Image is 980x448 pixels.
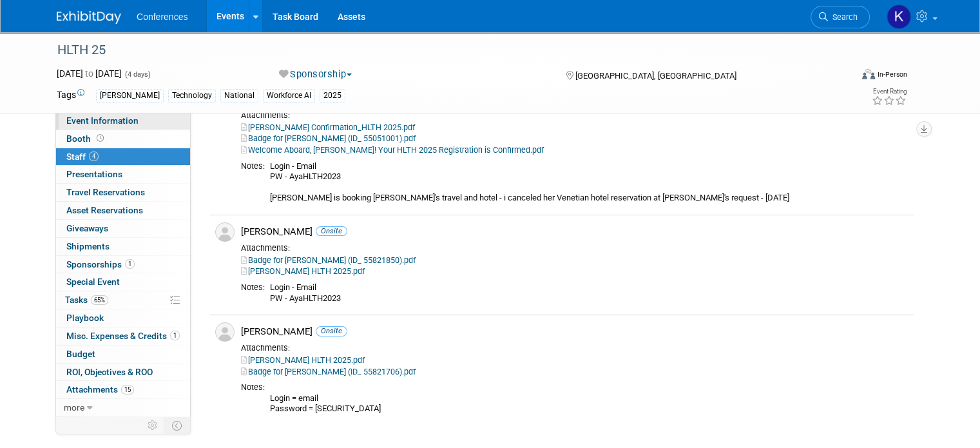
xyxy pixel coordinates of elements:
span: Staff [66,151,99,162]
span: Special Event [66,277,120,287]
span: Travel Reservations [66,187,145,197]
a: Search [811,6,870,28]
span: 4 [89,151,99,161]
span: Presentations [66,169,122,179]
span: Shipments [66,241,110,251]
td: Tags [57,88,84,103]
a: ROI, Objectives & ROO [56,364,190,381]
img: Associate-Profile-5.png [215,222,235,242]
a: Playbook [56,309,190,327]
div: In-Person [877,70,907,79]
button: Sponsorship [274,68,357,81]
div: 2025 [320,89,345,102]
img: Associate-Profile-5.png [215,322,235,342]
div: [PERSON_NAME] [241,326,908,338]
a: Welcome Aboard, [PERSON_NAME]! Your HLTH 2025 Registration is Confirmed.pdf [241,145,544,155]
span: Budget [66,349,95,359]
a: Event Information [56,112,190,130]
span: [GEOGRAPHIC_DATA], [GEOGRAPHIC_DATA] [575,71,736,81]
span: Booth not reserved yet [94,133,106,143]
span: more [64,402,84,413]
a: Badge for [PERSON_NAME] (ID_ 55821706).pdf [241,367,416,376]
img: Format-Inperson.png [862,69,875,79]
a: more [56,399,190,416]
a: Booth [56,130,190,148]
span: to [83,68,95,79]
div: Event Format [782,67,907,86]
a: Budget [56,346,190,363]
span: (4 days) [124,70,151,79]
div: Notes: [241,282,265,293]
a: Special Event [56,273,190,291]
a: Presentations [56,166,190,183]
span: Giveaways [66,223,108,233]
span: Tasks [65,295,108,305]
span: 15 [121,385,134,394]
span: Sponsorships [66,259,135,269]
div: Login - Email PW - AyaHLTH2023 [PERSON_NAME] is booking [PERSON_NAME]'s travel and hotel - i canc... [270,161,908,204]
a: Staff4 [56,148,190,166]
div: [PERSON_NAME] [96,89,164,102]
div: HLTH 25 [53,39,835,62]
a: Tasks65% [56,291,190,309]
span: 1 [125,259,135,269]
span: ROI, Objectives & ROO [66,367,153,377]
div: Login = email Password = [SECURITY_DATA] [270,382,908,414]
span: Playbook [66,313,104,323]
span: Attachments [66,384,134,394]
div: Workforce AI [263,89,315,102]
span: Onsite [316,326,347,336]
a: Attachments15 [56,381,190,398]
a: Misc. Expenses & Credits1 [56,327,190,345]
span: Booth [66,133,106,144]
div: Notes: [241,382,265,393]
div: Technology [168,89,216,102]
a: Travel Reservations [56,184,190,201]
span: 1 [170,331,180,340]
div: Notes: [241,161,265,171]
a: Asset Reservations [56,202,190,219]
span: Asset Reservations [66,205,143,215]
a: [PERSON_NAME] HLTH 2025.pdf [241,355,365,365]
span: [DATE] [DATE] [57,68,122,79]
img: Katie Widhelm [887,5,911,29]
a: [PERSON_NAME] Confirmation_HLTH 2025.pdf [241,122,415,132]
div: Attachments: [241,243,908,253]
span: 65% [91,295,108,305]
div: Attachments: [241,343,908,353]
div: Attachments: [241,110,908,121]
a: Giveaways [56,220,190,237]
td: Personalize Event Tab Strip [142,417,164,434]
a: Shipments [56,238,190,255]
div: Event Rating [872,88,907,95]
img: ExhibitDay [57,11,121,24]
a: Badge for [PERSON_NAME] (ID_ 55821850).pdf [241,255,416,265]
a: Sponsorships1 [56,256,190,273]
div: National [220,89,258,102]
span: Misc. Expenses & Credits [66,331,180,341]
span: Search [828,12,858,22]
div: Login - Email PW - AyaHLTH2023 [270,282,908,304]
span: Event Information [66,115,139,126]
a: Badge for [PERSON_NAME] (ID_ 55051001).pdf [241,133,416,143]
td: Toggle Event Tabs [164,417,191,434]
span: Conferences [137,12,187,22]
div: [PERSON_NAME] [241,226,908,238]
span: Onsite [316,226,347,236]
a: [PERSON_NAME] HLTH 2025.pdf [241,266,365,276]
